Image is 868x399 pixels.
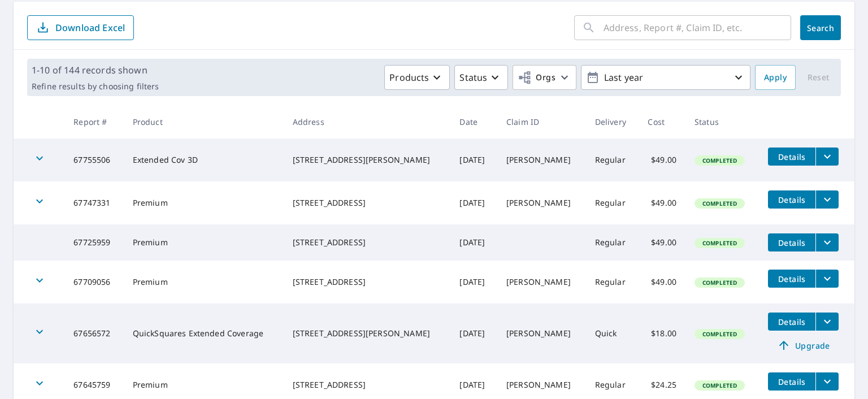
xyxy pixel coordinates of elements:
[497,261,586,303] td: [PERSON_NAME]
[755,65,796,90] button: Apply
[685,105,759,138] th: Status
[389,71,429,84] p: Products
[696,239,744,247] span: Completed
[768,190,815,209] button: detailsBtn-67747331
[284,105,451,138] th: Address
[64,303,123,363] td: 67656572
[293,276,442,288] div: [STREET_ADDRESS]
[639,138,685,181] td: $49.00
[586,138,639,181] td: Regular
[768,148,815,166] button: detailsBtn-67755506
[768,313,815,331] button: detailsBtn-67656572
[581,65,750,90] button: Last year
[293,197,442,209] div: [STREET_ADDRESS]
[124,303,284,363] td: QuickSquares Extended Coverage
[775,316,809,327] span: Details
[124,181,284,224] td: Premium
[604,12,791,44] input: Address, Report #, Claim ID, etc.
[639,261,685,303] td: $49.00
[639,224,685,261] td: $49.00
[586,105,639,138] th: Delivery
[800,15,841,40] button: Search
[293,379,442,391] div: [STREET_ADDRESS]
[64,224,123,261] td: 67725959
[497,105,586,138] th: Claim ID
[696,157,744,164] span: Completed
[27,15,134,40] button: Download Excel
[600,68,732,88] p: Last year
[775,274,809,284] span: Details
[764,71,787,85] span: Apply
[809,23,832,33] span: Search
[815,148,839,166] button: filesDropdownBtn-67755506
[497,181,586,224] td: [PERSON_NAME]
[454,65,508,90] button: Status
[768,336,839,354] a: Upgrade
[497,138,586,181] td: [PERSON_NAME]
[450,261,497,303] td: [DATE]
[696,279,744,287] span: Completed
[696,381,744,389] span: Completed
[639,181,685,224] td: $49.00
[696,199,744,207] span: Completed
[775,339,832,352] span: Upgrade
[768,233,815,251] button: detailsBtn-67725959
[497,303,586,363] td: [PERSON_NAME]
[586,261,639,303] td: Regular
[293,154,442,166] div: [STREET_ADDRESS][PERSON_NAME]
[124,224,284,261] td: Premium
[450,105,497,138] th: Date
[513,65,576,90] button: Orgs
[450,224,497,261] td: [DATE]
[775,151,809,162] span: Details
[450,138,497,181] td: [DATE]
[459,71,487,84] p: Status
[775,237,809,248] span: Details
[32,63,159,77] p: 1-10 of 144 records shown
[639,303,685,363] td: $18.00
[450,303,497,363] td: [DATE]
[815,313,839,331] button: filesDropdownBtn-67656572
[64,261,123,303] td: 67709056
[293,328,442,339] div: [STREET_ADDRESS][PERSON_NAME]
[768,270,815,288] button: detailsBtn-67709056
[775,376,809,387] span: Details
[815,270,839,288] button: filesDropdownBtn-67709056
[32,81,159,92] p: Refine results by choosing filters
[586,303,639,363] td: Quick
[55,21,125,34] p: Download Excel
[586,224,639,261] td: Regular
[518,71,555,85] span: Orgs
[815,233,839,251] button: filesDropdownBtn-67725959
[124,105,284,138] th: Product
[815,190,839,209] button: filesDropdownBtn-67747331
[64,181,123,224] td: 67747331
[124,261,284,303] td: Premium
[586,181,639,224] td: Regular
[450,181,497,224] td: [DATE]
[293,237,442,248] div: [STREET_ADDRESS]
[639,105,685,138] th: Cost
[768,372,815,391] button: detailsBtn-67645759
[124,138,284,181] td: Extended Cov 3D
[64,138,123,181] td: 67755506
[815,372,839,391] button: filesDropdownBtn-67645759
[696,330,744,338] span: Completed
[384,65,450,90] button: Products
[64,105,123,138] th: Report #
[775,194,809,205] span: Details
